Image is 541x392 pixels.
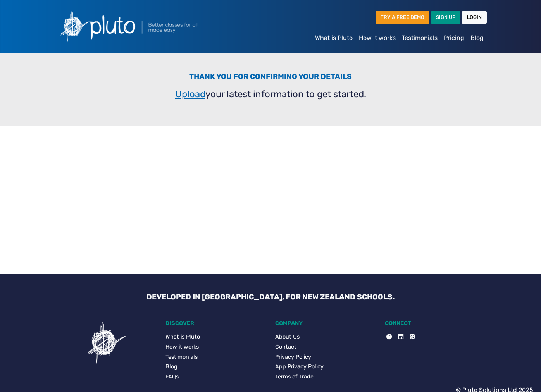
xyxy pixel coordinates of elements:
[312,30,356,46] a: What is Pluto
[165,373,266,381] a: FAQs
[83,320,129,366] img: Pluto icon showing a confusing task for users
[467,30,487,46] a: Blog
[59,72,482,84] h3: Thank you for confirming your details
[140,292,401,301] h3: DEVELOPED IN [GEOGRAPHIC_DATA], FOR NEW ZEALAND SCHOOLS.
[441,30,467,46] a: Pricing
[275,320,376,327] h5: COMPANY
[356,30,399,46] a: How it works
[59,87,482,101] p: your latest information to get started.
[175,89,205,100] a: Upload
[275,343,376,351] a: Contact
[386,333,392,341] a: Facebook
[275,333,376,341] a: About Us
[275,373,376,381] a: Terms of Trade
[403,333,415,341] a: Pinterest
[462,11,487,24] a: LOGIN
[275,363,376,371] a: App Privacy Policy
[392,333,403,341] a: LinkedIn
[54,6,240,47] img: Pluto logo with the text Better classes for all, made easy
[431,11,460,24] a: SIGN UP
[165,363,266,371] a: Blog
[165,333,266,341] a: What is Pluto
[399,30,441,46] a: Testimonials
[165,343,266,351] a: How it works
[385,320,485,327] h5: CONNECT
[376,11,429,24] a: TRY A FREE DEMO
[165,320,266,327] h5: DISCOVER
[165,353,266,361] a: Testimonials
[275,353,376,361] a: Privacy Policy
